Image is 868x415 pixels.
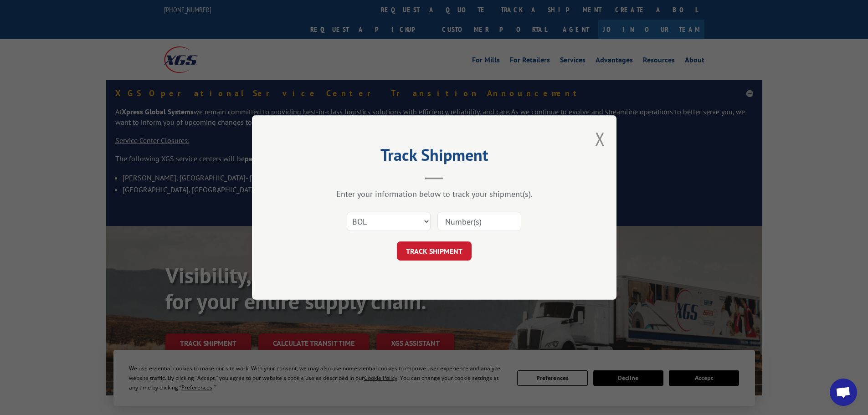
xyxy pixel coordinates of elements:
h2: Track Shipment [298,149,571,166]
a: Open chat [830,379,857,406]
button: TRACK SHIPMENT [397,241,472,261]
input: Number(s) [437,212,521,231]
div: Enter your information below to track your shipment(s). [298,189,571,199]
button: Close modal [595,127,605,151]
